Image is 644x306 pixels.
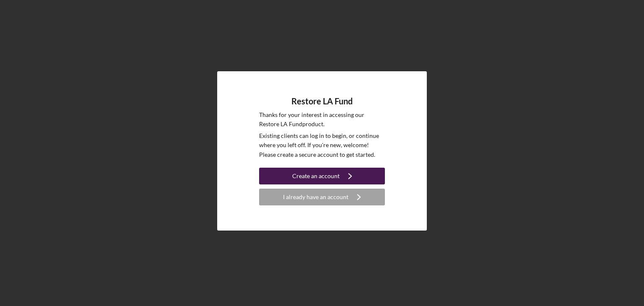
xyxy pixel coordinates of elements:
a: Create an account [259,168,385,187]
h4: Restore LA Fund [291,96,353,106]
button: I already have an account [259,189,385,205]
div: I already have an account [283,189,348,205]
div: Create an account [292,168,340,184]
button: Create an account [259,168,385,184]
p: Thanks for your interest in accessing our Restore LA Fund product. [259,110,385,129]
p: Existing clients can log in to begin, or continue where you left off. If you're new, welcome! Ple... [259,131,385,159]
